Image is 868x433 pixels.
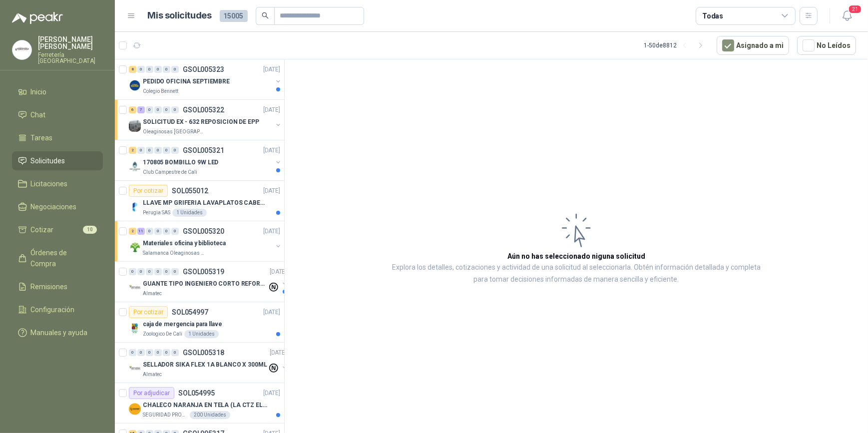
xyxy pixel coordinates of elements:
[129,185,168,197] div: Por cotizar
[129,201,141,213] img: Company Logo
[163,228,170,235] div: 0
[129,104,282,136] a: 6 7 0 0 0 0 GSOL005322[DATE] Company LogoSOLICITUD EX - 632 REPOSICION DE EPPOleaginosas [GEOGRAP...
[129,363,141,375] img: Company Logo
[129,160,141,172] img: Company Logo
[143,249,206,257] p: Salamanca Oleaginosas SAS
[270,267,287,277] p: [DATE]
[143,320,222,329] p: caja de mergencia para llave
[129,144,282,176] a: 2 0 0 0 0 0 GSOL005321[DATE] Company Logo170805 BOMBILLO 9W LEDClub Campestre de Cali
[220,10,248,22] span: 15005
[702,10,723,21] div: Todas
[183,349,224,356] p: GSOL005318
[163,66,170,73] div: 0
[143,128,206,136] p: Oleaginosas [GEOGRAPHIC_DATA]
[129,63,282,95] a: 8 0 0 0 0 0 GSOL005323[DATE] Company LogoPEDIDO OFICINA SEPTIEMBREColegio Bennett
[31,201,77,212] span: Negociaciones
[129,66,136,73] div: 8
[146,268,153,275] div: 0
[143,87,178,95] p: Colegio Bennett
[262,12,269,19] span: search
[171,147,179,154] div: 0
[129,225,282,257] a: 2 11 0 0 0 0 GSOL005320[DATE] Company LogoMateriales oficina y bibliotecaSalamanca Oleaginosas SAS
[163,268,170,275] div: 0
[143,77,230,86] p: PEDIDO OFICINA SEPTIEMBRE
[129,241,141,253] img: Company Logo
[115,302,284,343] a: Por cotizarSOL054997[DATE] Company Logocaja de mergencia para llaveZoologico De Cali1 Unidades
[146,228,153,235] div: 0
[184,330,219,338] div: 1 Unidades
[171,66,179,73] div: 0
[129,228,136,235] div: 2
[115,383,284,424] a: Por adjudicarSOL054995[DATE] Company LogoCHALECO NARANJA EN TELA (LA CTZ ELEGIDA DEBE ENVIAR MUES...
[143,158,218,167] p: 170805 BOMBILLO 9W LED
[848,4,862,14] span: 21
[171,106,179,113] div: 0
[12,323,103,342] a: Manuales y ayuda
[12,40,31,59] img: Company Logo
[31,224,54,235] span: Cotizar
[172,209,207,217] div: 1 Unidades
[163,147,170,154] div: 0
[143,401,267,410] p: CHALECO NARANJA EN TELA (LA CTZ ELEGIDA DEBE ENVIAR MUESTRA)
[129,349,136,356] div: 0
[143,168,197,176] p: Club Campestre de Cali
[129,147,136,154] div: 2
[12,12,63,24] img: Logo peakr
[12,82,103,101] a: Inicio
[797,36,856,55] button: No Leídos
[172,187,208,194] p: SOL055012
[31,109,46,120] span: Chat
[146,106,153,113] div: 0
[263,186,280,196] p: [DATE]
[183,66,224,73] p: GSOL005323
[143,209,170,217] p: Perugia SAS
[31,132,53,143] span: Tareas
[129,268,136,275] div: 0
[178,390,215,397] p: SOL054995
[83,226,97,234] span: 10
[129,306,168,318] div: Por cotizar
[263,227,280,236] p: [DATE]
[154,349,162,356] div: 0
[129,120,141,132] img: Company Logo
[129,106,136,113] div: 6
[154,106,162,113] div: 0
[12,243,103,273] a: Órdenes de Compra
[154,66,162,73] div: 0
[129,403,141,415] img: Company Logo
[270,348,287,358] p: [DATE]
[137,106,145,113] div: 7
[143,117,259,127] p: SOLICITUD EX - 632 REPOSICION DE EPP
[129,387,174,399] div: Por adjudicar
[143,239,226,248] p: Materiales oficina y biblioteca
[644,37,709,53] div: 1 - 50 de 8812
[137,349,145,356] div: 0
[154,268,162,275] div: 0
[137,228,145,235] div: 11
[385,262,768,286] p: Explora los detalles, cotizaciones y actividad de una solicitud al seleccionarla. Obtén informaci...
[143,290,162,298] p: Almatec
[183,106,224,113] p: GSOL005322
[143,371,162,379] p: Almatec
[31,86,47,97] span: Inicio
[838,7,856,25] button: 21
[263,146,280,155] p: [DATE]
[146,147,153,154] div: 0
[129,79,141,91] img: Company Logo
[31,304,75,315] span: Configuración
[12,174,103,193] a: Licitaciones
[129,282,141,294] img: Company Logo
[115,181,284,221] a: Por cotizarSOL055012[DATE] Company LogoLLAVE MP GRIFERIA LAVAPLATOS CABEZA EXTRAIBLEPerugia SAS1 ...
[171,268,179,275] div: 0
[12,300,103,319] a: Configuración
[137,268,145,275] div: 0
[12,128,103,147] a: Tareas
[148,8,212,23] h1: Mis solicitudes
[154,147,162,154] div: 0
[263,105,280,115] p: [DATE]
[183,147,224,154] p: GSOL005321
[163,106,170,113] div: 0
[31,327,88,338] span: Manuales y ayuda
[12,277,103,296] a: Remisiones
[38,52,103,64] p: Ferretería [GEOGRAPHIC_DATA]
